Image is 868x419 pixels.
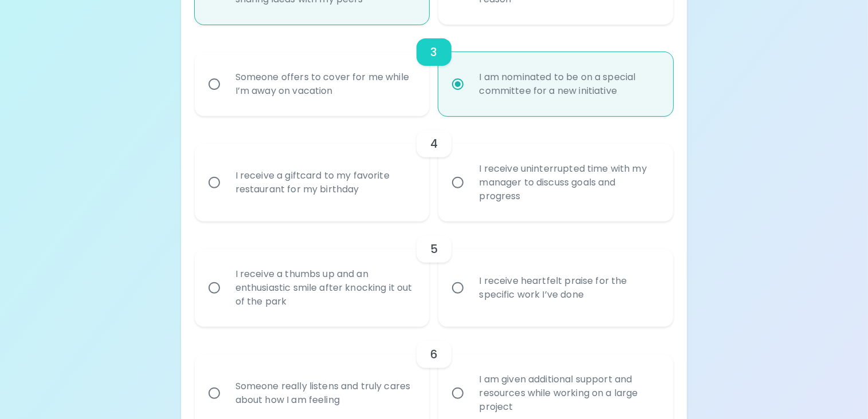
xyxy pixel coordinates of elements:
[430,345,438,363] h6: 6
[195,116,674,222] div: choice-group-check
[430,43,437,61] h6: 3
[430,240,438,258] h6: 5
[226,57,423,112] div: Someone offers to cover for me while I’m away on vacation
[470,57,667,112] div: I am nominated to be on a special committee for a new initiative
[470,260,667,315] div: I receive heartfelt praise for the specific work I’ve done
[226,254,423,322] div: I receive a thumbs up and an enthusiastic smile after knocking it out of the park
[195,25,674,116] div: choice-group-check
[470,148,667,217] div: I receive uninterrupted time with my manager to discuss goals and progress
[195,222,674,327] div: choice-group-check
[226,155,423,210] div: I receive a giftcard to my favorite restaurant for my birthday
[430,135,438,153] h6: 4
